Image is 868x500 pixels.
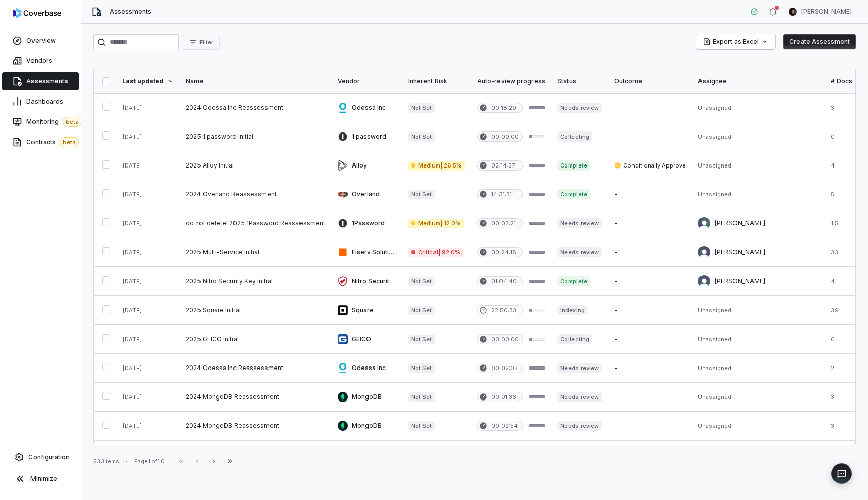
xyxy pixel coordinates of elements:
[4,448,77,466] a: Configuration
[608,296,692,325] td: -
[608,412,692,441] td: -
[801,8,852,16] span: [PERSON_NAME]
[26,137,79,147] span: Contracts
[186,77,325,85] div: Name
[608,267,692,296] td: -
[2,72,79,90] a: Assessments
[26,97,63,106] span: Dashboards
[608,441,692,470] td: -
[608,238,692,267] td: -
[608,325,692,354] td: -
[63,117,82,127] span: beta
[831,77,852,85] div: # Docs
[26,57,52,65] span: Vendors
[2,52,79,70] a: Vendors
[608,93,692,122] td: -
[789,8,797,16] img: Clarence Chio avatar
[110,8,151,16] span: Assessments
[608,383,692,412] td: -
[477,77,545,85] div: Auto-review progress
[28,453,70,461] span: Configuration
[2,113,79,131] a: Monitoringbeta
[783,4,858,19] button: Clarence Chio avatar[PERSON_NAME]
[608,209,692,238] td: -
[30,475,57,483] span: Minimize
[557,77,602,85] div: Status
[698,246,710,258] img: David Gold avatar
[60,137,79,147] span: beta
[783,34,856,49] button: Create Assessment
[122,77,174,85] div: Last updated
[698,217,710,229] img: Danny Higdon avatar
[696,34,775,49] button: Export as Excel
[199,39,213,46] span: Filter
[134,458,165,465] div: Page 1 of 10
[93,458,119,465] div: 233 items
[4,469,77,489] button: Minimize
[13,8,61,18] img: logo-D7KZi-bG.svg
[2,92,79,111] a: Dashboards
[338,77,396,85] div: Vendor
[125,458,128,465] div: •
[2,133,79,151] a: Contractsbeta
[698,77,819,85] div: Assignee
[608,122,692,151] td: -
[2,31,79,50] a: Overview
[698,275,710,287] img: Lili Jiang avatar
[608,180,692,209] td: -
[26,37,56,45] span: Overview
[26,77,68,85] span: Assessments
[26,117,82,127] span: Monitoring
[614,77,686,85] div: Outcome
[608,354,692,383] td: -
[408,77,465,85] div: Inherent Risk
[183,35,220,50] button: Filter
